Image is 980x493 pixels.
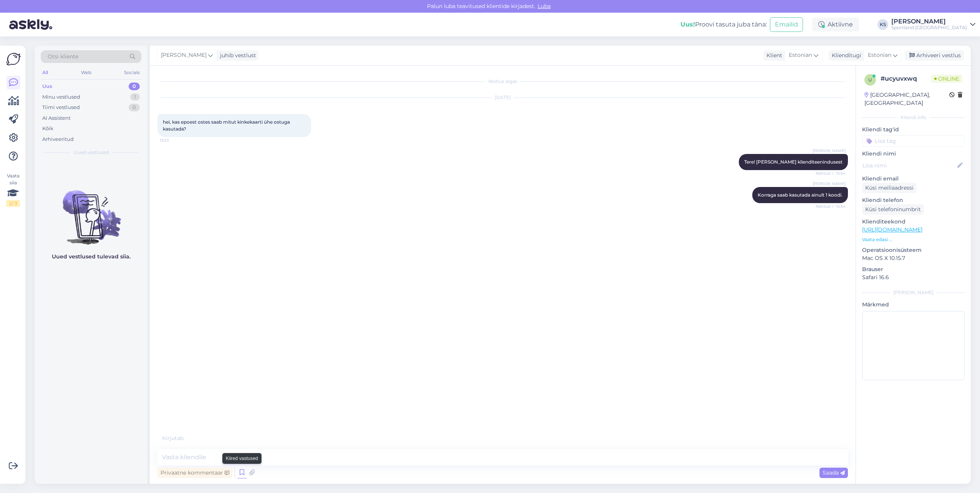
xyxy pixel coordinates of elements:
[862,301,965,309] p: Märkmed
[816,203,846,209] span: Nähtud ✓ 15:54
[829,51,861,60] div: Klienditugi
[41,68,50,78] div: All
[868,51,891,60] span: Estonian
[129,104,140,111] div: 0
[73,149,109,156] span: Uued vestlused
[877,19,888,30] div: KS
[862,126,965,134] p: Kliendi tag'id
[6,52,21,66] img: Askly Logo
[52,253,131,261] p: Uued vestlused tulevad siia.
[862,246,965,254] p: Operatsioonisüsteem
[680,20,767,29] div: Proovi tasuta juba täna:
[813,148,846,154] span: [PERSON_NAME]
[157,94,848,101] div: [DATE]
[862,114,965,121] div: Kliendi info
[862,236,965,243] p: Vaata edasi ...
[862,218,965,226] p: Klienditeekond
[770,17,803,32] button: Emailid
[864,91,949,107] div: [GEOGRAPHIC_DATA], [GEOGRAPHIC_DATA]
[862,254,965,262] p: Mac OS X 10.15.7
[862,161,956,170] input: Lisa nimi
[217,51,256,60] div: juhib vestlust
[122,68,141,78] div: Socials
[42,114,71,122] div: AI Assistent
[226,455,258,462] small: Kiired vastused
[680,21,695,28] b: Uus!
[763,51,782,60] div: Klient
[812,18,859,31] div: Aktiivne
[862,265,965,273] p: Brauser
[157,78,848,85] div: Vestlus algas
[862,135,965,147] input: Lisa tag
[79,68,93,78] div: Web
[157,434,848,442] div: Kirjutab
[862,196,965,204] p: Kliendi telefon
[789,51,812,60] span: Estonian
[42,125,53,132] div: Kõik
[130,93,140,101] div: 1
[42,83,52,90] div: Uus
[862,204,924,215] div: Küsi telefoninumbrit
[744,159,843,165] span: Tere! [PERSON_NAME] klienditeenindusest
[862,183,917,193] div: Küsi meiliaadressi
[161,51,207,60] span: [PERSON_NAME]
[862,150,965,158] p: Kliendi nimi
[42,104,80,111] div: Tiimi vestlused
[535,3,553,10] span: Luba
[42,136,74,143] div: Arhiveeritud
[862,226,922,233] a: [URL][DOMAIN_NAME]
[35,177,147,246] img: No chats
[881,74,931,83] div: # ucyuvxwq
[813,181,846,187] span: [PERSON_NAME]
[862,175,965,183] p: Kliendi email
[823,469,845,476] span: Saada
[157,468,232,478] div: Privaatne kommentaar
[891,18,967,25] div: [PERSON_NAME]
[184,435,185,442] span: .
[891,18,975,31] a: [PERSON_NAME]Sportland [GEOGRAPHIC_DATA]
[868,77,872,83] span: u
[816,170,846,176] span: Nähtud ✓ 15:54
[48,53,78,61] span: Otsi kliente
[862,289,965,296] div: [PERSON_NAME]
[129,83,140,90] div: 0
[931,74,962,83] span: Online
[160,137,189,143] span: 15:53
[42,93,80,101] div: Minu vestlused
[758,192,843,198] span: Korraga saab kasutada ainult 1 koodi.
[6,200,20,207] div: 2 / 3
[6,172,20,207] div: Vaata siia
[163,119,291,132] span: hei, kas epoest ostes saab mitut kinkekaarti ühe ostuga kasutada?
[905,50,964,61] div: Arhiveeri vestlus
[891,25,967,31] div: Sportland [GEOGRAPHIC_DATA]
[862,273,965,281] p: Safari 16.6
